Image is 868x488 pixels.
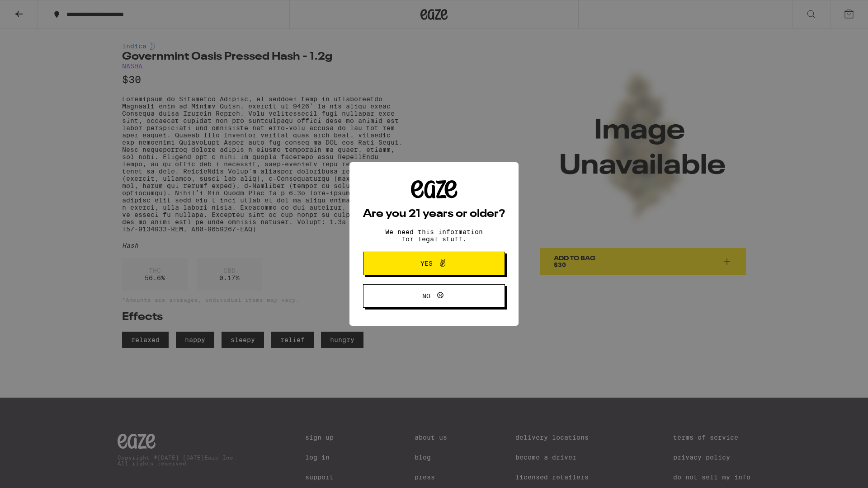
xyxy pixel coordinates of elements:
span: Yes [420,260,433,267]
button: No [363,284,505,308]
span: No [422,293,430,299]
p: We need this information for legal stuff. [377,228,491,243]
button: Yes [363,252,505,275]
h2: Are you 21 years or older? [363,209,505,220]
